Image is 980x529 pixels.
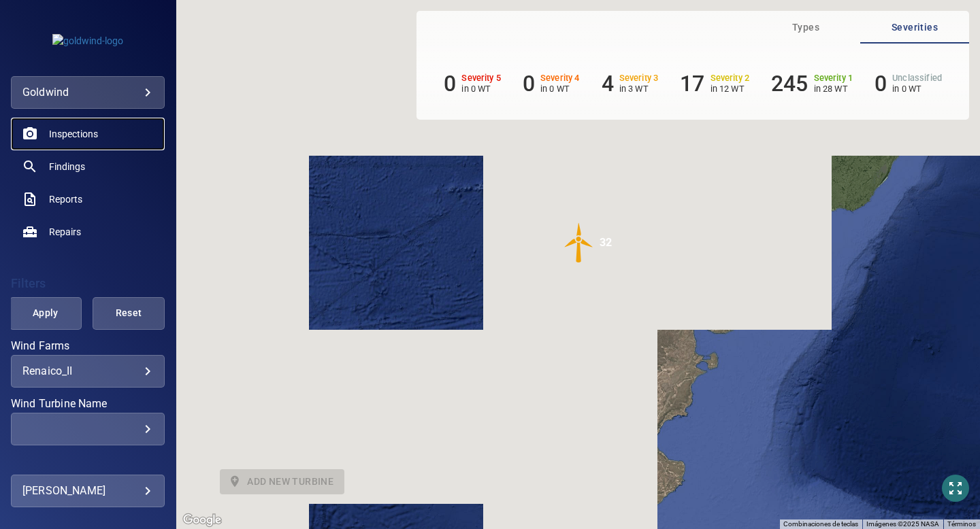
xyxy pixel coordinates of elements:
li: Severity 4 [523,71,580,97]
div: goldwind [11,76,165,109]
p: in 28 WT [814,84,853,94]
li: Severity 1 [771,71,853,97]
p: in 3 WT [619,84,659,94]
span: Severities [868,19,961,36]
div: 32 [600,222,612,263]
p: in 12 WT [710,84,750,94]
li: Severity Unclassified [875,71,942,97]
span: Reports [49,192,82,206]
p: in 0 WT [892,84,942,94]
h4: Filters [11,277,165,290]
label: Wind Farms [11,341,165,352]
a: repairs noActive [11,216,165,248]
h6: 0 [523,71,535,97]
span: Types [759,19,852,36]
h6: Severity 2 [710,73,750,83]
label: Wind Turbine Name [11,398,165,409]
a: inspections noActive [11,118,165,150]
div: Wind Turbine Name [11,413,165,445]
button: Reset [93,297,165,330]
img: windFarmIconCat3.svg [559,222,600,263]
button: Apply [10,297,82,330]
h6: 245 [771,71,808,97]
span: Imágenes ©2025 NASA [866,520,939,528]
a: Abre esta zona en Google Maps (se abre en una nueva ventana) [180,511,225,529]
h6: 17 [680,71,704,97]
h6: 0 [875,71,887,97]
a: findings noActive [11,150,165,183]
div: goldwind [22,82,153,103]
p: in 0 WT [461,84,501,94]
span: Repairs [49,225,81,239]
span: Reset [110,305,148,322]
gmp-advanced-marker: 32 [559,222,600,265]
div: Wind Farms [11,355,165,388]
span: Inspections [49,127,98,141]
h6: Severity 3 [619,73,659,83]
h6: Unclassified [892,73,942,83]
img: goldwind-logo [52,34,123,48]
img: Google [180,511,225,529]
li: Severity 5 [444,71,501,97]
h6: Severity 5 [461,73,501,83]
li: Severity 3 [602,71,659,97]
div: [PERSON_NAME] [22,480,153,502]
span: Findings [49,160,85,173]
a: reports noActive [11,183,165,216]
button: Combinaciones de teclas [783,519,858,529]
h6: 0 [444,71,456,97]
span: Apply [27,305,65,322]
h6: Severity 4 [540,73,580,83]
div: Renaico_II [22,364,153,377]
h6: Severity 1 [814,73,853,83]
h6: 4 [602,71,614,97]
a: Términos (se abre en una nueva pestaña) [947,520,976,528]
p: in 0 WT [540,84,580,94]
li: Severity 2 [680,71,749,97]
